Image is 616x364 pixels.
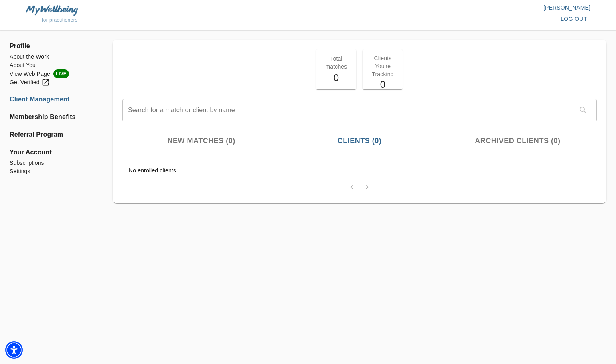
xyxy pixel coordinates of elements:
span: Archived Clients (0) [444,135,592,146]
span: for practitioners [42,17,78,23]
div: Get Verified [10,78,50,87]
a: View Web PageLIVE [10,69,93,78]
span: New Matches (0) [127,135,276,146]
span: Clients (0) [285,135,434,146]
p: [PERSON_NAME] [308,4,590,12]
span: Your Account [10,148,93,157]
a: Membership Benefits [10,112,93,122]
h5: 0 [321,71,351,84]
a: Subscriptions [10,159,93,167]
li: View Web Page [10,69,93,78]
span: Profile [10,41,93,51]
p: Clients You're Tracking [367,54,398,78]
a: Referral Program [10,130,93,140]
h5: 0 [367,78,398,91]
button: log out [557,12,590,26]
span: LIVE [53,69,69,78]
a: Get Verified [10,78,93,87]
div: Accessibility Menu [5,341,23,359]
a: Settings [10,167,93,176]
a: About the Work [10,53,93,61]
span: log out [561,14,587,24]
a: Client Management [10,95,93,104]
li: No enrolled clients [122,163,597,178]
nav: pagination navigation [344,181,375,194]
p: Total matches [321,55,351,71]
a: About You [10,61,93,69]
img: MyWellbeing [26,5,78,15]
